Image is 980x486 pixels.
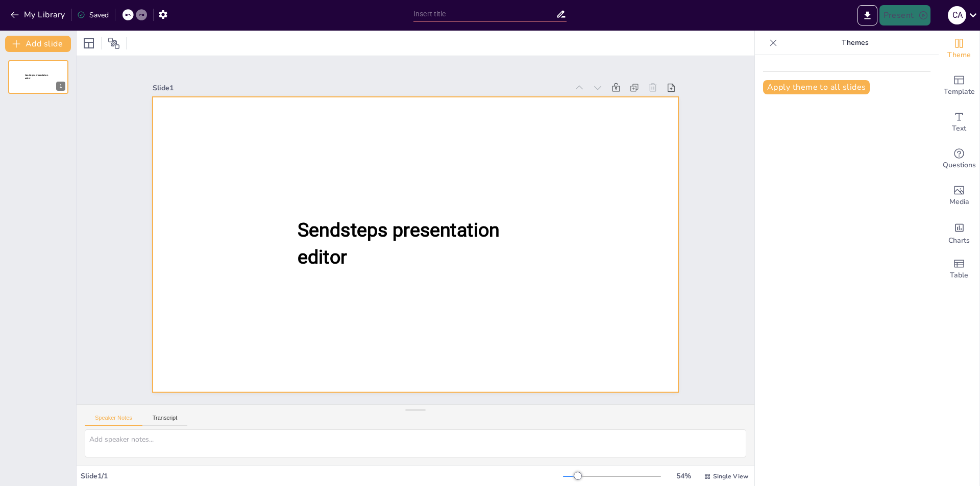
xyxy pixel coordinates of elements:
[81,471,563,481] div: Slide 1 / 1
[298,219,500,268] span: Sendsteps presentation editor
[8,7,69,23] button: My Library
[413,7,556,21] input: Insert title
[671,471,696,481] div: 54 %
[948,6,966,24] div: C a
[763,80,870,94] button: Apply theme to all slides
[939,251,979,288] div: Add a table
[948,235,970,246] span: Charts
[950,270,968,281] span: Table
[5,36,71,52] button: Add slide
[948,5,966,25] button: C a
[949,196,969,208] span: Media
[947,49,971,61] span: Theme
[81,35,97,52] div: Layout
[943,160,976,171] span: Questions
[77,10,109,20] div: Saved
[944,86,975,97] span: Template
[939,214,979,251] div: Add charts and graphs
[153,83,568,93] div: Slide 1
[939,31,979,67] div: Change the overall theme
[781,31,928,55] p: Themes
[8,60,68,94] div: 1
[56,82,65,91] div: 1
[879,5,930,25] button: Present
[85,415,142,426] button: Speaker Notes
[713,472,748,480] span: Single View
[25,74,48,80] span: Sendsteps presentation editor
[142,415,188,426] button: Transcript
[939,67,979,104] div: Add ready made slides
[939,104,979,141] div: Add text boxes
[939,177,979,214] div: Add images, graphics, shapes or video
[939,141,979,177] div: Get real-time input from your audience
[952,123,966,134] span: Text
[857,5,877,25] button: Export to PowerPoint
[108,37,120,49] span: Position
